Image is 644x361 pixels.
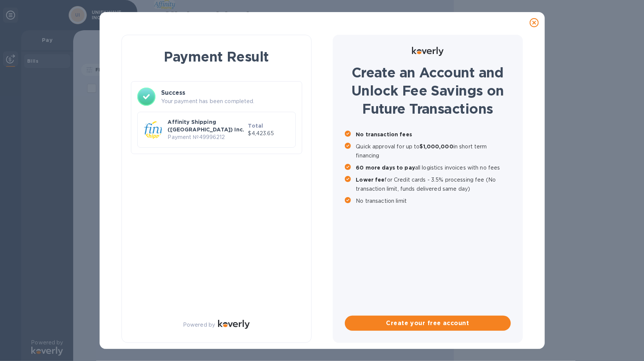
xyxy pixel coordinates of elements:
b: Total [248,123,263,129]
p: for Credit cards - 3.5% processing fee (No transaction limit, funds delivered same day) [356,175,511,193]
img: Logo [412,47,444,56]
p: $4,423.65 [248,130,289,137]
h1: Payment Result [134,47,299,66]
span: Create your free account [351,319,505,328]
b: No transaction fees [356,131,412,137]
b: $1,000,000 [420,143,453,150]
b: Lower fee [356,177,385,183]
button: Create your free account [345,316,511,331]
p: all logistics invoices with no fees [356,163,511,172]
h3: Success [161,88,296,97]
h1: Create an Account and Unlock Fee Savings on Future Transactions [345,63,511,118]
p: Quick approval for up to in short term financing [356,142,511,160]
p: Your payment has been completed. [161,97,296,105]
p: Affinity Shipping ([GEOGRAPHIC_DATA]) Inc. [168,118,245,133]
img: Logo [218,320,250,329]
p: Powered by [183,321,215,329]
p: Payment № 49996212 [168,133,245,141]
p: No transaction limit [356,196,511,205]
b: 60 more days to pay [356,165,415,171]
